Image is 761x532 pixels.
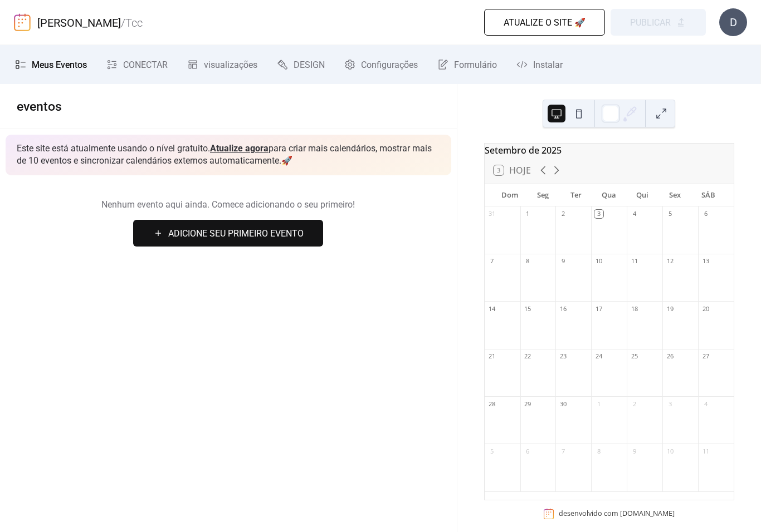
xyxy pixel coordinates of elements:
div: 12 [666,257,674,265]
span: Instalar [533,58,563,72]
div: 4 [701,400,710,408]
span: Este site está atualmente usando o nível gratuito. para criar mais calendários, mostrar mais de 1... [17,142,440,168]
div: 6 [701,210,710,218]
div: 1 [524,210,532,218]
a: Meus Eventos [7,50,95,80]
span: DESIGN [294,58,325,72]
a: [PERSON_NAME] [37,16,121,29]
b: Tcc [125,16,143,29]
div: 3 [666,400,674,408]
div: 31 [488,210,496,218]
div: Sex [658,184,691,206]
span: CONECTAR [123,58,168,72]
span: Nenhum evento aqui ainda. Comece adicionando o seu primeiro! [17,198,440,211]
a: CONECTAR [98,50,176,80]
div: 11 [701,447,710,455]
div: 3 [594,210,603,218]
div: 5 [488,447,496,455]
div: 29 [524,400,532,408]
div: 6 [524,447,532,455]
b: / [121,16,125,29]
div: Qua [593,184,626,206]
div: 24 [594,352,603,361]
div: 2 [630,400,638,408]
div: 23 [559,352,567,361]
div: Dom [494,184,526,206]
div: 9 [630,447,638,455]
a: DESIGN [269,50,333,80]
span: ADICIONE SEU PRIMEIRO EVENTO [168,227,304,240]
div: 26 [666,352,674,361]
button: ADICIONE SEU PRIMEIRO EVENTO [133,220,323,247]
div: 10 [666,447,674,455]
a: Atualize agora [210,143,269,154]
div: 13 [701,257,710,265]
div: 4 [630,210,638,218]
div: 15 [524,304,532,313]
a: [DOMAIN_NAME] [620,509,675,519]
div: 22 [524,352,532,361]
div: 9 [559,257,567,265]
div: 17 [594,304,603,313]
div: 7 [559,447,567,455]
div: 20 [701,304,710,313]
div: 19 [666,304,674,313]
a: Instalar [508,50,571,80]
div: Setembro de 2025 [485,144,734,157]
div: 30 [559,400,567,408]
span: visualizações [204,58,257,72]
div: 25 [630,352,638,361]
div: 10 [594,257,603,265]
span: ATUALIZE O SITE 🚀 [504,16,586,29]
div: 8 [594,447,603,455]
div: 28 [488,400,496,408]
div: 1 [594,400,603,408]
span: eventos [17,99,62,114]
div: Qui [626,184,658,206]
div: 21 [488,352,496,361]
img: Logo [14,13,31,31]
div: Ter [559,184,592,206]
a: Formulário [429,50,505,80]
a: Configurações [336,50,426,80]
div: 11 [630,257,638,265]
span: Configurações [361,58,418,72]
span: Meus Eventos [32,58,87,72]
div: 5 [666,210,674,218]
div: SÁB [692,184,725,206]
div: 2 [559,210,567,218]
div: 14 [488,304,496,313]
div: 27 [701,352,710,361]
div: 8 [524,257,532,265]
a: ADICIONE SEU PRIMEIRO EVENTO [17,220,440,247]
div: 7 [488,257,496,265]
span: Formulário [454,58,497,72]
div: 16 [559,304,567,313]
a: visualizações [179,50,266,80]
div: 18 [630,304,638,313]
div: D [719,8,747,36]
div: desenvolvido com [559,509,675,519]
button: ATUALIZE O SITE 🚀 [484,9,605,36]
div: Seg [526,184,559,206]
